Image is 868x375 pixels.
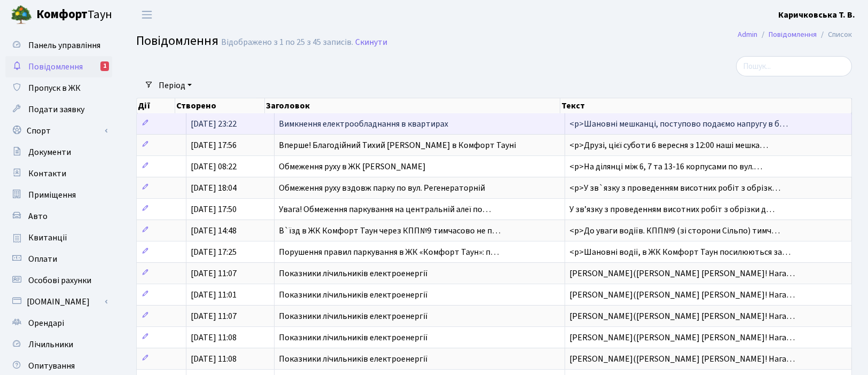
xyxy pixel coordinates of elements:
span: Квитанції [28,232,67,244]
span: [DATE] 18:04 [191,182,237,194]
span: [PERSON_NAME]([PERSON_NAME] [PERSON_NAME]! Нага… [569,289,795,301]
a: Лічильники [5,334,112,355]
span: Повідомлення [28,61,83,73]
span: <p>На ділянці між 6, 7 та 13-16 корпусами по вул.… [569,161,762,173]
a: Пропуск в ЖК [5,77,112,99]
span: <p>Шановні водії, в ЖК Комфорт Таун посилюються за… [569,246,791,258]
div: 1 [100,61,109,71]
span: Панель управління [28,40,100,51]
span: <p>У зв`язку з проведенням висотних робіт з обрізк… [569,182,780,194]
span: [DATE] 08:22 [191,161,237,173]
span: Особові рахунки [28,275,91,286]
span: Опитування [28,360,75,372]
span: [DATE] 11:07 [191,268,237,279]
span: [DATE] 11:07 [191,310,237,322]
span: Авто [28,210,48,222]
span: [PERSON_NAME]([PERSON_NAME] [PERSON_NAME]! Нага… [569,332,795,343]
span: Порушення правил паркування в ЖК «Комфорт Таун»: п… [279,246,499,258]
button: Переключити навігацію [134,6,160,24]
span: [DATE] 17:25 [191,246,237,258]
span: В`їзд в ЖК Комфорт Таун через КПП№9 тимчасово не п… [279,225,501,237]
span: Контакти [28,168,66,179]
a: Подати заявку [5,99,112,120]
span: <p>До уваги водіїв. КПП№9 (зі сторони Сільпо) тимч… [569,225,780,237]
span: [DATE] 11:08 [191,353,237,365]
span: Показники лічильників електроенергії [279,268,428,279]
b: Комфорт [36,6,88,23]
a: Admin [738,29,757,40]
th: Створено [175,98,265,113]
a: Спорт [5,120,112,142]
a: Приміщення [5,184,112,206]
span: Показники лічильників електроенергії [279,353,428,365]
a: Контакти [5,163,112,184]
a: Квитанції [5,227,112,248]
a: Орендарі [5,312,112,334]
a: Період [154,76,196,95]
a: Документи [5,142,112,163]
span: Повідомлення [136,32,218,50]
span: [DATE] 23:22 [191,118,237,130]
span: [DATE] 17:56 [191,139,237,151]
span: Показники лічильників електроенергії [279,310,428,322]
span: Вперше! Благодійний Тихий [PERSON_NAME] в Комфорт Тауні [279,139,516,151]
th: Текст [560,98,852,113]
a: [DOMAIN_NAME] [5,291,112,312]
span: Орендарі [28,317,64,329]
a: Оплати [5,248,112,270]
nav: breadcrumb [722,24,868,46]
span: Таун [36,6,112,24]
a: Особові рахунки [5,270,112,291]
span: Документи [28,146,71,158]
span: Оплати [28,253,57,265]
a: Авто [5,206,112,227]
span: <p>Друзі, цієї суботи 6 вересня з 12:00 наші мешка… [569,139,768,151]
li: Список [817,29,852,41]
span: [DATE] 17:50 [191,204,237,215]
span: [DATE] 14:48 [191,225,237,237]
span: У звʼязку з проведенням висотних робіт з обрізки д… [569,204,775,215]
span: Показники лічильників електроенергії [279,289,428,301]
th: Дії [137,98,175,113]
input: Пошук... [736,56,852,76]
span: Пропуск в ЖК [28,82,81,94]
a: Панель управління [5,35,112,56]
a: Каричковська Т. В. [778,9,855,21]
a: Скинути [355,37,387,48]
span: Лічильники [28,339,73,350]
span: Показники лічильників електроенергії [279,332,428,343]
span: [PERSON_NAME]([PERSON_NAME] [PERSON_NAME]! Нага… [569,268,795,279]
span: [PERSON_NAME]([PERSON_NAME] [PERSON_NAME]! Нага… [569,310,795,322]
span: Обмеження руху вздовж парку по вул. Регенераторній [279,182,485,194]
span: Подати заявку [28,104,84,115]
a: Повідомлення [769,29,817,40]
th: Заголовок [265,98,560,113]
b: Каричковська Т. В. [778,9,855,21]
span: [DATE] 11:08 [191,332,237,343]
img: logo.png [11,4,32,26]
span: Приміщення [28,189,76,201]
span: Увага! Обмеження паркування на центральній алеї по… [279,204,491,215]
span: [DATE] 11:01 [191,289,237,301]
span: <p>Шановні мешканці, поступово подаємо напругу в б… [569,118,788,130]
a: Повідомлення1 [5,56,112,77]
span: Вимкнення електрообладнання в квартирах [279,118,448,130]
span: [PERSON_NAME]([PERSON_NAME] [PERSON_NAME]! Нага… [569,353,795,365]
span: Обмеження руху в ЖК [PERSON_NAME] [279,161,426,173]
div: Відображено з 1 по 25 з 45 записів. [221,37,353,48]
